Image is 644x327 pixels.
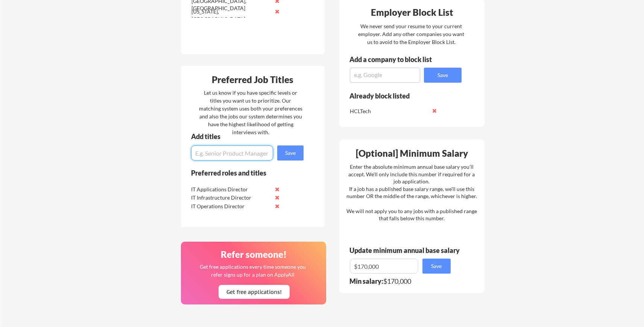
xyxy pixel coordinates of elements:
div: Already block listed [349,92,451,99]
div: IT Applications Director [191,186,270,193]
div: Let us know if you have specific levels or titles you want us to prioritize. Our matching system ... [199,89,302,136]
button: Save [424,68,462,83]
input: E.g. $100,000 [350,259,418,274]
div: Get free applications every time someone you refer signs up for a plan on ApplyAll [199,263,307,279]
div: [US_STATE], [GEOGRAPHIC_DATA] [191,8,271,23]
div: Preferred roles and titles [191,170,293,176]
input: E.g. Senior Product Manager [191,145,273,160]
div: $170,000 [349,278,456,285]
div: Add a company to block list [349,56,444,63]
div: Enter the absolute minimum annual base salary you'll accept. We'll only include this number if re... [346,163,477,222]
div: Employer Block List [342,8,482,17]
strong: Min salary: [349,277,383,285]
button: Get free applications! [219,285,290,299]
button: Save [277,145,304,160]
div: IT Operations Director [191,203,270,210]
div: [Optional] Minimum Salary [342,149,482,158]
div: HCLTech [350,107,429,115]
div: IT Infrastructure Director [191,194,270,201]
div: Preferred Job Titles [183,75,323,84]
div: We never send your resume to your current employer. Add any other companies you want us to avoid ... [358,22,465,46]
button: Save [422,259,451,274]
div: Update minimum annual base salary [349,247,462,254]
div: Refer someone! [184,250,324,259]
div: Add titles [191,133,297,140]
